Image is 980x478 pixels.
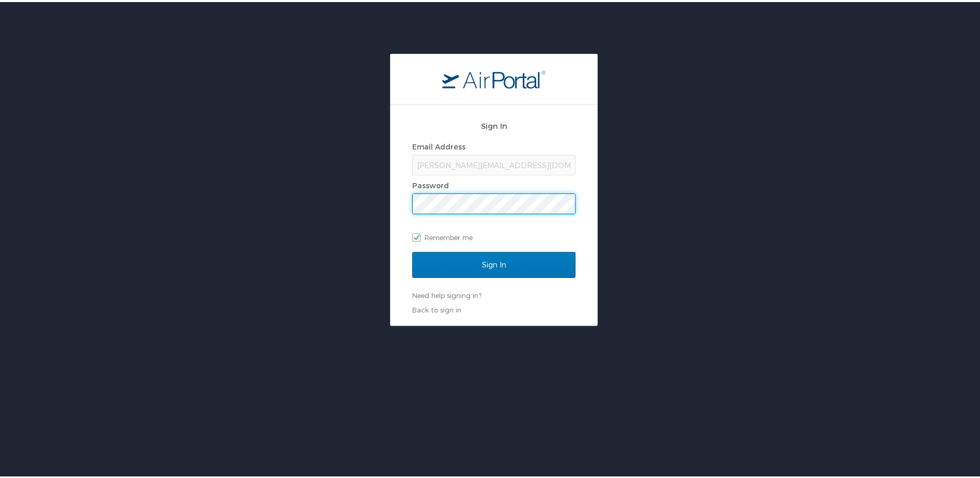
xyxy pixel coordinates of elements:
a: Back to sign in [412,304,461,312]
h2: Sign In [412,118,575,130]
input: Sign In [412,250,575,276]
label: Email Address [412,140,465,149]
img: logo [442,68,546,86]
label: Remember me [412,228,575,243]
label: Password [412,179,449,188]
a: Need help signing in? [412,289,481,297]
